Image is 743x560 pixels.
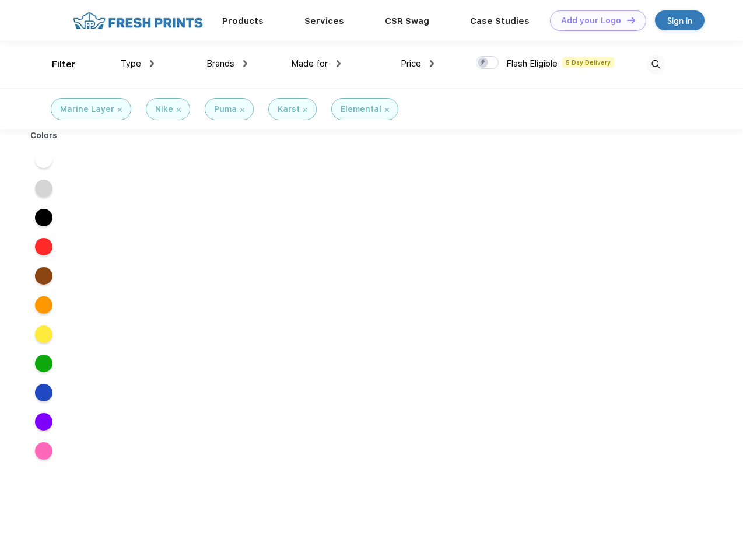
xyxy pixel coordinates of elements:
[22,129,66,142] div: Colors
[341,103,381,116] div: Elemental
[562,57,614,68] span: 5 Day Delivery
[52,58,76,71] div: Filter
[243,60,247,67] img: dropdown.png
[385,108,389,112] img: filter_cancel.svg
[401,58,421,69] span: Price
[60,103,114,116] div: Marine Layer
[155,103,173,116] div: Nike
[121,58,141,69] span: Type
[337,60,341,67] img: dropdown.png
[69,10,206,31] img: fo%20logo%202.webp
[385,16,429,26] a: CSR Swag
[646,55,665,74] img: desktop_search.svg
[430,60,434,67] img: dropdown.png
[304,16,344,26] a: Services
[506,58,558,69] span: Flash Eligible
[214,103,237,116] div: Puma
[150,60,154,67] img: dropdown.png
[222,16,264,26] a: Products
[667,14,692,27] div: Sign in
[291,58,328,69] span: Made for
[177,108,181,112] img: filter_cancel.svg
[206,58,234,69] span: Brands
[240,108,244,112] img: filter_cancel.svg
[561,16,621,26] div: Add your Logo
[303,108,307,112] img: filter_cancel.svg
[278,103,300,116] div: Karst
[118,108,122,112] img: filter_cancel.svg
[655,10,705,30] a: Sign in
[627,17,635,23] img: DT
